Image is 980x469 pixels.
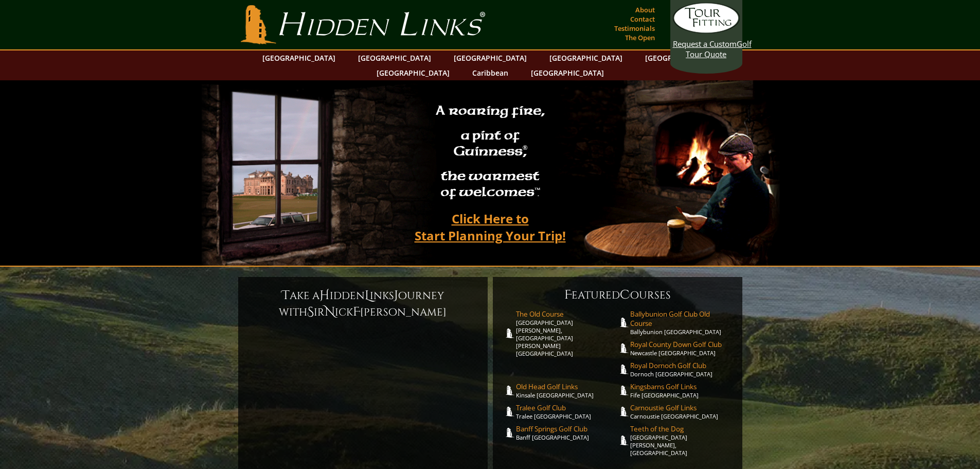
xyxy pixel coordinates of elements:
[630,309,732,328] span: Ballybunion Golf Club Old Course
[630,382,732,399] a: Kingsbarns Golf LinksFife [GEOGRAPHIC_DATA]
[248,287,477,320] h6: ake a idden inks ourney with ir ick [PERSON_NAME]
[633,3,657,17] a: About
[353,50,436,65] a: [GEOGRAPHIC_DATA]
[630,340,732,357] a: Royal County Down Golf ClubNewcastle [GEOGRAPHIC_DATA]
[365,287,370,304] span: L
[394,287,398,304] span: J
[404,206,576,248] a: Click Here toStart Planning Your Trip!
[516,403,618,412] span: Tralee Golf Club
[516,309,618,319] span: The Old Course
[516,424,618,441] a: Banff Springs Golf ClubBanff [GEOGRAPHIC_DATA]
[630,424,732,433] span: Teeth of the Dog
[516,403,618,420] a: Tralee Golf ClubTralee [GEOGRAPHIC_DATA]
[564,287,572,303] span: F
[371,65,455,80] a: [GEOGRAPHIC_DATA]
[620,287,630,303] span: C
[257,50,341,65] a: [GEOGRAPHIC_DATA]
[630,382,732,391] span: Kingsbarns Golf Links
[429,98,551,206] h2: A roaring fire, a pint of Guinness , the warmest of welcomes™.
[630,309,732,336] a: Ballybunion Golf Club Old CourseBallybunion [GEOGRAPHIC_DATA]
[526,65,609,80] a: [GEOGRAPHIC_DATA]
[673,39,737,49] span: Request a Custom
[612,21,657,36] a: Testimonials
[630,340,732,349] span: Royal County Down Golf Club
[307,304,314,320] span: S
[544,50,628,65] a: [GEOGRAPHIC_DATA]
[282,287,290,304] span: T
[622,30,657,45] a: The Open
[319,287,330,304] span: H
[516,382,618,399] a: Old Head Golf LinksKinsale [GEOGRAPHIC_DATA]
[673,3,740,59] a: Request a CustomGolf Tour Quote
[449,50,532,65] a: [GEOGRAPHIC_DATA]
[503,287,732,303] h6: eatured ourses
[353,304,360,320] span: F
[630,361,732,370] span: Royal Dornoch Golf Club
[516,424,618,433] span: Banff Springs Golf Club
[630,424,732,457] a: Teeth of the Dog[GEOGRAPHIC_DATA][PERSON_NAME], [GEOGRAPHIC_DATA]
[628,12,657,26] a: Contact
[325,304,335,320] span: N
[640,50,723,65] a: [GEOGRAPHIC_DATA]
[516,382,618,391] span: Old Head Golf Links
[630,361,732,378] a: Royal Dornoch Golf ClubDornoch [GEOGRAPHIC_DATA]
[516,309,618,357] a: The Old Course[GEOGRAPHIC_DATA][PERSON_NAME], [GEOGRAPHIC_DATA][PERSON_NAME] [GEOGRAPHIC_DATA]
[630,403,732,412] span: Carnoustie Golf Links
[630,403,732,420] a: Carnoustie Golf LinksCarnoustie [GEOGRAPHIC_DATA]
[467,65,513,80] a: Caribbean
